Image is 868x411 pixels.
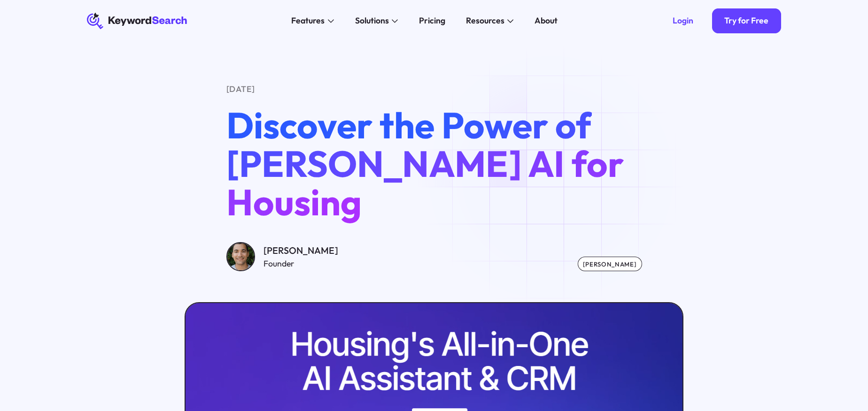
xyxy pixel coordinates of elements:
div: About [535,15,558,27]
div: [DATE] [226,83,642,96]
div: Features [291,15,325,27]
div: Login [673,15,693,26]
a: Pricing [412,13,451,29]
div: Resources [466,15,504,27]
span: Discover the Power of [PERSON_NAME] AI for Housing [226,102,624,225]
a: Login [660,8,706,33]
a: About [528,13,564,29]
div: Pricing [419,15,445,27]
div: [PERSON_NAME] [263,243,338,258]
div: [PERSON_NAME] [578,257,642,271]
div: Founder [263,258,338,270]
div: Try for Free [724,15,768,26]
div: Solutions [355,15,389,27]
a: Try for Free [712,8,781,33]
